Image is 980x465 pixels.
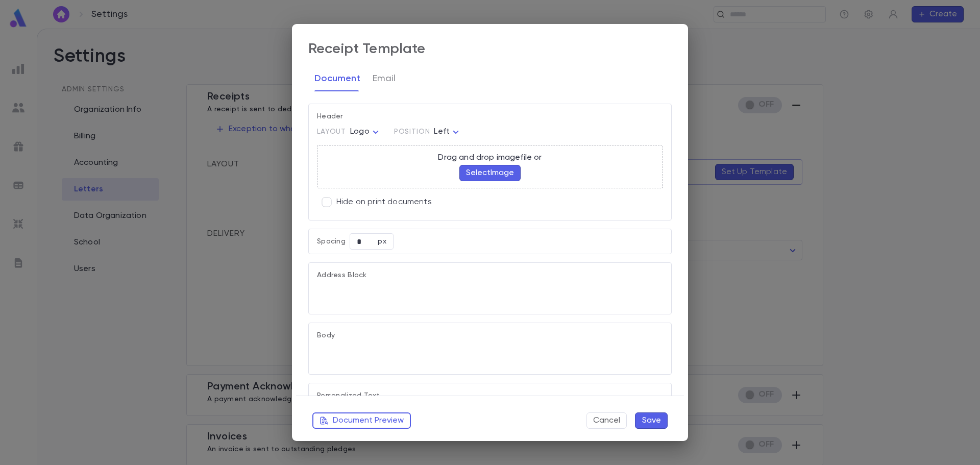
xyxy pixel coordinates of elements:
button: Document [314,66,360,91]
p: Address Block [317,271,663,279]
span: Logo [350,128,370,136]
p: Body [317,331,663,339]
p: Hide on print documents [336,197,432,207]
p: px [378,237,386,246]
span: Left [434,128,450,136]
span: Position [394,128,430,136]
p: Spacing [317,237,346,246]
div: Receipt Template [308,40,426,58]
p: Drag and drop image file or [438,153,542,163]
div: Logo [350,124,382,140]
div: Left [434,124,462,140]
button: Document Preview [312,412,411,429]
button: Email [373,66,396,91]
button: SelectImage [459,165,521,181]
span: Layout [317,128,346,136]
button: Cancel [586,412,627,429]
button: Save [635,412,668,429]
p: Personalized Text [317,391,663,400]
p: Header [317,112,663,127]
